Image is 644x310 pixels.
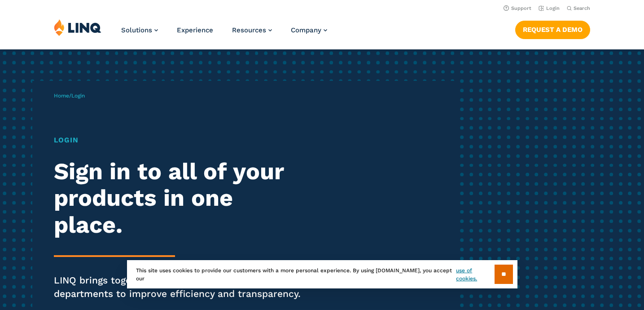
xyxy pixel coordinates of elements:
span: Login [71,93,85,99]
a: use of cookies. [456,266,494,283]
span: / [54,93,85,99]
span: Solutions [121,26,152,34]
div: This site uses cookies to provide our customers with a more personal experience. By using [DOMAIN... [127,260,517,288]
span: Search [574,5,590,11]
span: Company [291,26,321,34]
span: Resources [232,26,266,34]
a: Login [539,5,560,11]
button: Open Search Bar [567,5,590,12]
a: Home [54,93,69,99]
a: Support [504,5,531,11]
img: LINQ | K‑12 Software [54,19,101,36]
a: Company [291,26,327,34]
a: Request a Demo [515,21,590,39]
a: Solutions [121,26,158,34]
h2: Sign in to all of your products in one place. [54,158,302,239]
h1: Login [54,135,302,146]
nav: Button Navigation [515,19,590,39]
nav: Primary Navigation [121,19,327,49]
a: Experience [177,26,213,34]
a: Resources [232,26,272,34]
